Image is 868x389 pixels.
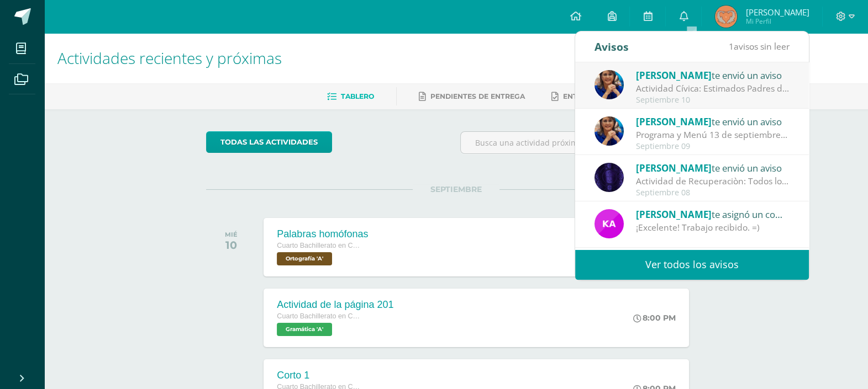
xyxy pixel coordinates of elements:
div: Palabras homófonas [277,228,368,240]
div: te asignó un comentario en 'Mentalidad - Arquitectura de Mi Destino' para 'Finanzas Personales' [636,207,790,221]
img: bee4affa6473aeaf057711ec23146b4f.png [595,209,624,238]
a: Ver todos los avisos [575,249,809,280]
div: Actividad de la página 201 [277,299,393,311]
div: Programa y Menú 13 de septiembre: Estimados Padres de Familia: enviamos adjunto el programa de la... [636,129,790,141]
span: [PERSON_NAME] [636,208,712,221]
a: todas las Actividades [206,131,332,153]
img: 31877134f281bf6192abd3481bfb2fdd.png [595,163,624,192]
div: Septiembre 09 [636,142,790,151]
a: Tablero [327,88,374,105]
div: ¡Excelente! Trabajo recibido. =) [636,221,790,234]
span: [PERSON_NAME] [636,69,712,82]
span: Gramática 'A' [277,323,332,336]
div: Actividad de Recuperaciòn: Todos los grados y alumnos tendran la oportunidad de recuperar puntos ... [636,175,790,188]
div: te envió un aviso [636,114,790,129]
span: [PERSON_NAME] [636,115,712,128]
span: Mi Perfil [745,17,809,26]
div: 8:00 PM [633,313,676,323]
span: Pendientes de entrega [430,92,525,100]
div: te envió un aviso [636,68,790,82]
div: 10 [225,238,238,252]
span: Ortografía 'A' [277,252,332,265]
div: Avisos [595,31,629,62]
a: Pendientes de entrega [419,88,525,105]
span: Entregadas [563,92,612,100]
div: Actividad Cívica: Estimados Padres de Familia: Deseamos que la paz y amor de la familia de Nazare... [636,82,790,95]
a: Entregadas [551,88,612,105]
span: [PERSON_NAME] [745,7,809,18]
img: 5d6f35d558c486632aab3bda9a330e6b.png [595,70,624,99]
span: Cuarto Bachillerato en CCLL en Diseño Grafico [277,312,360,320]
span: avisos sin leer [729,40,790,52]
img: 0cdfb8cd9baa59f58436e858b061d315.png [715,6,737,28]
span: [PERSON_NAME] [636,162,712,174]
div: te envió un aviso [636,161,790,175]
span: Tablero [341,92,374,100]
div: Septiembre 10 [636,95,790,105]
span: 1 [729,40,734,52]
span: Actividades recientes y próximas [57,47,282,68]
img: 5d6f35d558c486632aab3bda9a330e6b.png [595,116,624,146]
div: Septiembre 08 [636,188,790,198]
div: Corto 1 [277,370,360,381]
span: Cuarto Bachillerato en CCLL en Diseño Grafico [277,242,360,249]
div: MIÉ [225,231,238,238]
input: Busca una actividad próxima aquí... [461,132,706,153]
span: SEPTIEMBRE [413,184,499,194]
